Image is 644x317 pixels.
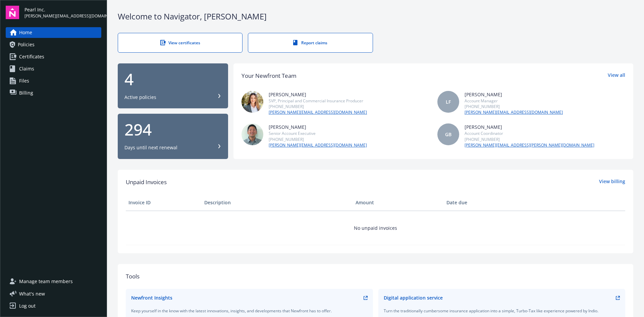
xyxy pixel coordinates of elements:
div: Turn the traditionally cumbersome insurance application into a simple, Turbo-Tax like experience ... [384,308,620,314]
div: Account Manager [465,98,563,104]
span: Certificates [19,51,44,62]
span: [PERSON_NAME][EMAIL_ADDRESS][DOMAIN_NAME] [24,13,101,19]
a: Home [6,27,101,38]
button: 4Active policies [118,63,228,109]
div: [PERSON_NAME] [269,91,367,98]
th: Description [202,195,353,211]
div: Account Coordinator [465,130,594,136]
div: Days until next renewal [124,144,177,151]
td: No unpaid invoices [126,211,625,245]
div: [PERSON_NAME] [269,123,367,130]
span: Policies [18,39,35,50]
div: Log out [19,301,36,311]
span: Home [19,27,32,38]
span: Unpaid Invoices [126,178,167,187]
span: Billing [19,88,33,98]
div: [PHONE_NUMBER] [465,104,563,109]
div: Senior Account Executive [269,130,367,136]
a: [PERSON_NAME][EMAIL_ADDRESS][DOMAIN_NAME] [269,109,367,115]
div: [PHONE_NUMBER] [465,137,594,142]
div: Keep yourself in the know with the latest innovations, insights, and developments that Newfront h... [131,308,368,314]
div: Report claims [262,40,359,46]
a: Policies [6,39,101,50]
th: Date due [444,195,520,211]
span: GB [445,131,451,138]
div: Digital application service [384,294,443,301]
button: 294Days until next renewal [118,114,228,159]
div: [PHONE_NUMBER] [269,104,367,109]
div: Tools [126,272,625,281]
div: [PERSON_NAME] [465,123,594,130]
div: Newfront Insights [131,294,172,301]
span: LF [446,98,451,105]
a: Files [6,75,101,86]
a: Manage team members [6,276,101,287]
div: Welcome to Navigator , [PERSON_NAME] [118,11,633,22]
img: photo [241,91,263,113]
a: Certificates [6,51,101,62]
span: Claims [19,63,34,74]
span: What ' s new [19,290,45,297]
a: [PERSON_NAME][EMAIL_ADDRESS][DOMAIN_NAME] [269,142,367,148]
div: Your Newfront Team [241,71,297,80]
span: Files [19,75,29,86]
th: Invoice ID [126,195,202,211]
a: View billing [599,178,625,187]
a: View certificates [118,33,243,53]
th: Amount [353,195,444,211]
span: Manage team members [19,276,73,287]
a: [PERSON_NAME][EMAIL_ADDRESS][PERSON_NAME][DOMAIN_NAME] [465,142,594,148]
a: [PERSON_NAME][EMAIL_ADDRESS][DOMAIN_NAME] [465,109,563,115]
a: Claims [6,63,101,74]
img: navigator-logo.svg [6,6,19,19]
div: [PHONE_NUMBER] [269,137,367,142]
div: Active policies [124,94,156,101]
a: Billing [6,88,101,98]
span: Pearl Inc. [24,6,101,13]
img: photo [241,123,263,145]
a: View all [608,71,625,80]
button: Pearl Inc.[PERSON_NAME][EMAIL_ADDRESS][DOMAIN_NAME] [24,6,101,19]
div: [PERSON_NAME] [465,91,563,98]
div: View certificates [131,40,229,46]
div: SVP, Principal and Commercial Insurance Producer [269,98,367,104]
a: Report claims [248,33,373,53]
div: 294 [124,121,221,138]
div: 4 [124,71,221,87]
button: What's new [6,290,56,297]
